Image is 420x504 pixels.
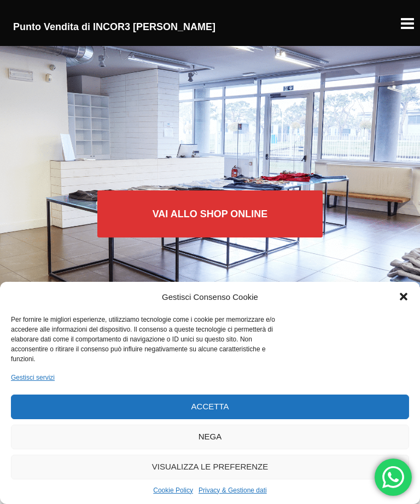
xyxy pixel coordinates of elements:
[398,291,409,302] div: Chiudi la finestra di dialogo
[153,485,193,496] a: Cookie Policy
[199,485,267,496] a: Privacy & Gestione dati
[13,19,270,35] h2: Punto Vendita di INCOR3 [PERSON_NAME]
[375,459,412,496] div: 'Hai
[97,190,323,237] a: Vai allo SHOP ONLINE
[11,395,409,419] button: Accetta
[11,372,55,383] a: Gestisci servizi
[162,290,258,304] div: Gestisci Consenso Cookie
[11,425,409,449] button: Nega
[11,455,409,479] button: Visualizza le preferenze
[11,315,276,364] div: Per fornire le migliori esperienze, utilizziamo tecnologie come i cookie per memorizzare e/o acce...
